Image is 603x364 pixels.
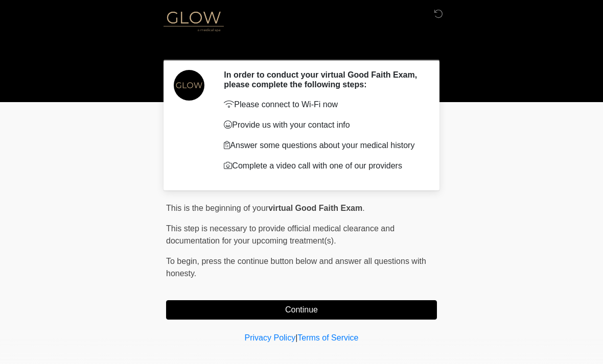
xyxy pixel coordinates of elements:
a: | [295,333,297,342]
button: Continue [166,300,437,320]
p: Complete a video call with one of our providers [224,160,422,172]
span: This is the beginning of your [166,204,268,212]
a: Terms of Service [297,333,358,342]
span: To begin, [166,257,201,265]
span: press the continue button below and answer all questions with honesty. [166,257,426,278]
img: Glow Medical Spa Logo [156,8,231,34]
p: Please connect to Wi-Fi now [224,99,422,111]
p: Provide us with your contact info [224,119,422,131]
span: This step is necessary to provide official medical clearance and documentation for your upcoming ... [166,224,395,245]
h2: In order to conduct your virtual Good Faith Exam, please complete the following steps: [224,70,422,89]
h1: ‎ ‎ ‎ [158,37,445,56]
p: Answer some questions about your medical history [224,139,422,152]
a: Privacy Policy [245,333,296,342]
span: . [362,204,364,212]
strong: virtual Good Faith Exam [268,204,362,212]
img: Agent Avatar [174,70,204,101]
